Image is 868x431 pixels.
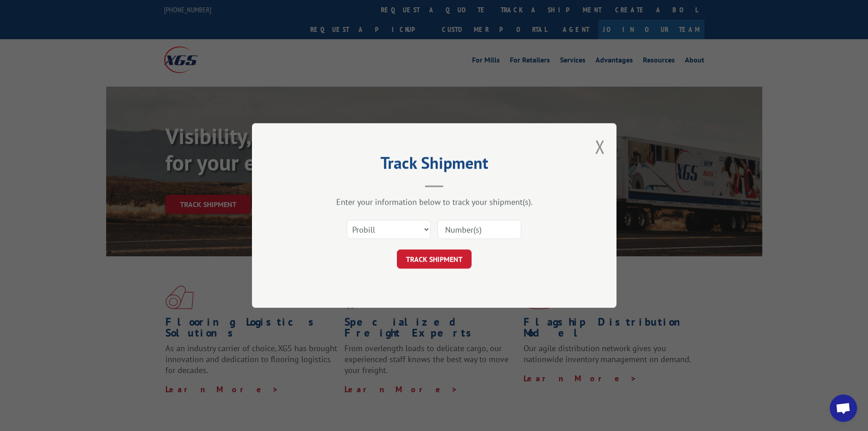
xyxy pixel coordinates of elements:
div: Enter your information below to track your shipment(s). [298,197,571,207]
input: Number(s) [437,220,521,239]
button: TRACK SHIPMENT [397,249,472,269]
h2: Track Shipment [298,156,571,174]
button: Close modal [595,135,605,159]
div: Open chat [830,395,857,422]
